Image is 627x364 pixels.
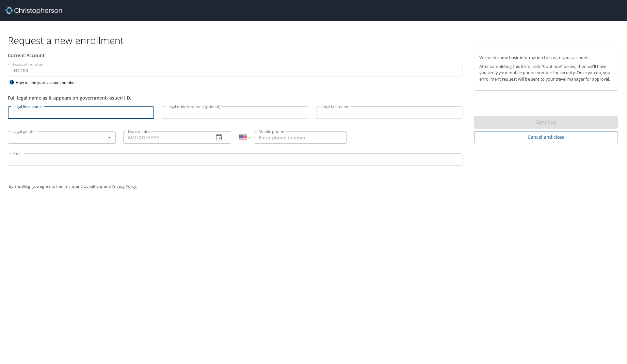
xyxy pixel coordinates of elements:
div: How to find your account number [8,78,89,87]
h1: Request a new enrollment [8,34,623,47]
a: Privacy Policy [112,183,136,189]
button: Cancel and close [474,131,618,143]
img: cbt logo [5,7,62,14]
div: By enrolling, you agree to the and . [9,178,618,195]
div: Full legal name as it appears on government-issued I.D. [8,94,462,101]
a: Terms and Conditions [63,183,103,189]
span: Cancel and close [479,133,613,141]
input: MM/DD/YYYY [123,131,208,144]
p: After completing this form, click "Continue" below, then we'll have you verify your mobile phone ... [479,63,613,82]
div: ​ [8,131,116,144]
p: We need some basic information to create your account. [479,55,613,61]
div: Current Account [8,52,462,59]
input: Enter phone number [254,131,347,144]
